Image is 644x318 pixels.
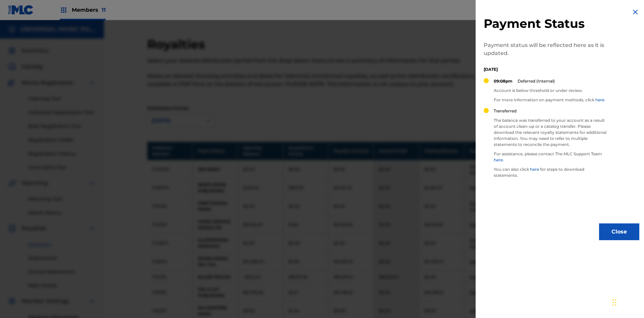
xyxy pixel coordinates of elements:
[610,286,644,318] iframe: Chat Widget
[494,157,504,162] a: here.
[494,97,604,103] p: For more information on payment methods, click
[494,166,608,178] div: You can also click for steps to download statements.
[518,78,555,84] p: Deferred (Internal)
[595,97,604,102] a: here
[484,16,608,31] h2: Payment Status
[72,6,106,14] span: Members
[494,117,608,148] p: The balance was transferred to your account as a result of account clean-up or a catalog transfer...
[529,167,540,172] a: here
[494,108,517,114] p: Transferred
[612,293,616,313] div: Drag
[8,5,34,15] img: MLC Logo
[599,223,639,240] button: Close
[494,151,608,163] p: For assistance, please contact The MLC Support Team
[484,66,608,72] p: [DATE]
[102,7,106,13] span: 11
[484,41,608,57] p: Payment status will be reflected here as it is updated.
[60,6,68,14] img: Top Rightsholders
[494,78,513,84] p: 09:08pm
[494,88,604,94] p: Account is below threshold or under review.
